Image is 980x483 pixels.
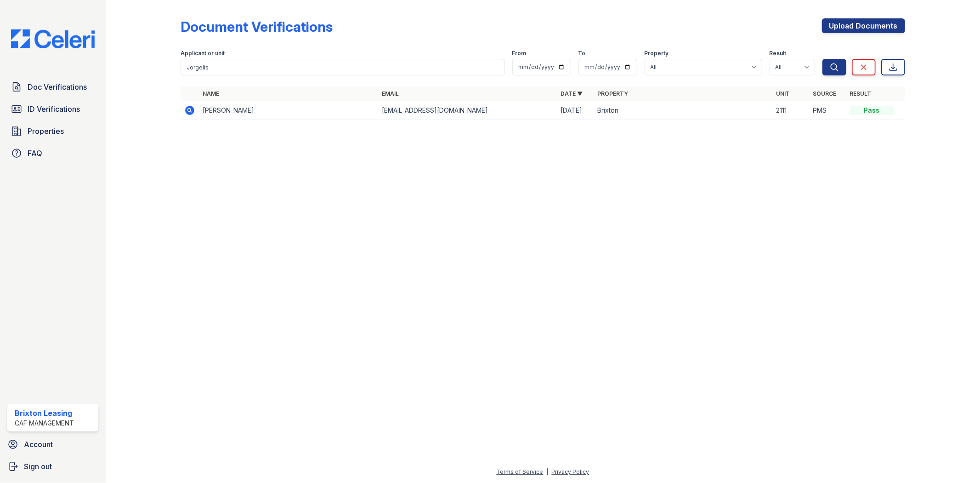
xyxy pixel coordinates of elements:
span: ID Verifications [28,103,80,115]
a: Privacy Policy [552,468,589,475]
span: Doc Verifications [28,81,87,92]
a: Email [382,90,399,97]
a: Account [4,435,102,454]
div: Pass [850,106,894,115]
img: CE_Logo_Blue-a8612792a0a2168367f1c8372b55b34899dd931a85d93a1a3d3e32e68fde9ad4.png [4,29,102,48]
a: Unit [776,90,790,97]
a: FAQ [7,144,98,162]
a: Upload Documents [822,18,905,33]
a: Source [813,90,837,97]
a: Terms of Service [497,468,544,475]
label: Property [645,50,669,57]
label: From [512,50,527,57]
a: Properties [7,122,98,140]
a: Property [597,90,628,97]
div: Document Verifications [181,18,333,35]
a: Name [203,90,219,97]
td: 2111 [773,101,810,120]
a: Doc Verifications [7,78,98,96]
td: [EMAIL_ADDRESS][DOMAIN_NAME] [378,101,557,120]
a: Date ▼ [561,90,583,97]
td: [PERSON_NAME] [199,101,378,120]
div: Brixton Leasing [15,408,74,419]
span: FAQ [28,148,42,159]
label: Applicant or unit [181,50,225,57]
div: CAF Management [15,419,74,428]
div: | [547,468,549,475]
td: PMS [810,101,846,120]
span: Account [24,439,53,450]
td: Brixton [594,101,772,120]
a: Result [850,90,872,97]
label: To [578,50,586,57]
a: Sign out [4,457,102,476]
td: [DATE] [557,101,594,120]
span: Properties [28,126,64,137]
span: Sign out [24,461,52,472]
input: Search by name, email, or unit number [181,59,504,75]
a: ID Verifications [7,100,98,118]
label: Result [770,50,787,57]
